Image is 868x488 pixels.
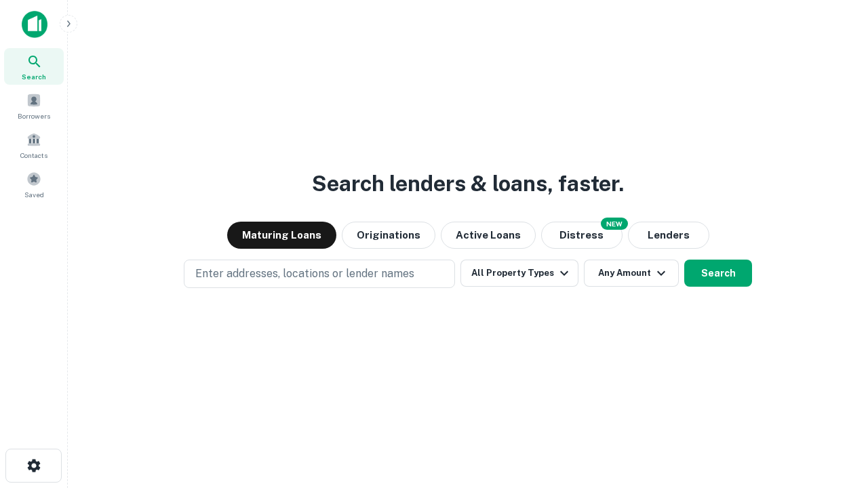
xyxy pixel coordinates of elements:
[800,380,868,445] iframe: Chat Widget
[195,266,414,282] p: Enter addresses, locations or lender names
[22,71,46,82] span: Search
[184,260,455,288] button: Enter addresses, locations or lender names
[628,222,709,249] button: Lenders
[312,167,624,200] h3: Search lenders & loans, faster.
[441,222,536,249] button: Active Loans
[684,260,752,287] button: Search
[24,189,44,200] span: Saved
[22,11,47,38] img: capitalize-icon.png
[20,150,47,161] span: Contacts
[584,260,679,287] button: Any Amount
[227,222,336,249] button: Maturing Loans
[342,222,435,249] button: Originations
[18,110,50,121] span: Borrowers
[4,166,64,203] a: Saved
[4,87,64,124] a: Borrowers
[541,222,623,249] button: Search distressed loans with lien and other non-mortgage details.
[601,218,628,230] div: NEW
[4,48,64,85] a: Search
[460,260,578,287] button: All Property Types
[4,127,64,163] a: Contacts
